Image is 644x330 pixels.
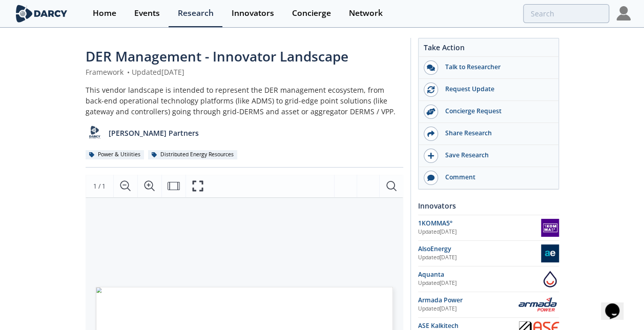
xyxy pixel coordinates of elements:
[438,129,553,138] div: Share Research
[418,244,541,254] div: AlsoEnergy
[601,289,634,320] iframe: chat widget
[418,197,559,215] div: Innovators
[86,67,403,77] div: Framework Updated [DATE]
[134,9,160,17] div: Events
[616,6,631,20] img: Profile
[292,9,331,17] div: Concierge
[14,5,70,23] img: logo-wide.svg
[418,279,541,287] div: Updated [DATE]
[438,173,553,182] div: Comment
[93,9,116,17] div: Home
[418,219,541,228] div: 1KOMMA5°
[109,128,199,138] p: [PERSON_NAME] Partners
[349,9,383,17] div: Network
[438,107,553,116] div: Concierge Request
[86,47,348,66] span: DER Management - Innovator Landscape
[148,150,238,159] div: Distributed Energy Resources
[178,9,214,17] div: Research
[418,228,541,236] div: Updated [DATE]
[418,296,559,314] a: Armada Power Updated[DATE] Armada Power
[86,85,403,117] div: This vendor landscape is intended to represent the DER management ecosystem, from back-end operat...
[541,244,559,262] img: AlsoEnergy
[418,254,541,262] div: Updated [DATE]
[438,85,553,94] div: Request Update
[418,296,516,305] div: Armada Power
[438,151,553,160] div: Save Research
[232,9,274,17] div: Innovators
[418,305,516,313] div: Updated [DATE]
[438,63,553,72] div: Talk to Researcher
[418,244,559,262] a: AlsoEnergy Updated[DATE] AlsoEnergy
[541,270,559,288] img: Aquanta
[86,150,144,159] div: Power & Utilities
[418,219,559,237] a: 1KOMMA5° Updated[DATE] 1KOMMA5°
[126,67,132,77] span: •
[419,42,558,57] div: Take Action
[418,270,541,279] div: Aquanta
[418,270,559,288] a: Aquanta Updated[DATE] Aquanta
[541,219,559,237] img: 1KOMMA5°
[516,297,559,313] img: Armada Power
[523,4,609,23] input: Advanced Search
